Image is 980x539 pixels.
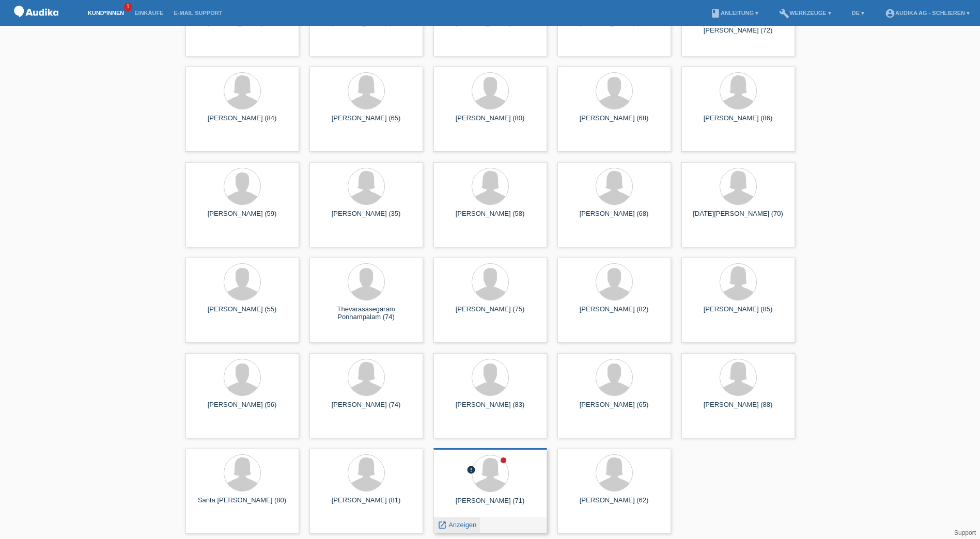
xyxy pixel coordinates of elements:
[710,8,721,19] i: book
[880,10,975,16] a: account_circleAudika AG - Schlieren ▾
[194,19,291,35] div: [PERSON_NAME] (82)
[566,19,663,35] div: [PERSON_NAME] (75)
[690,114,787,131] div: [PERSON_NAME] (86)
[566,305,663,322] div: [PERSON_NAME] (82)
[779,8,789,19] i: build
[318,114,415,131] div: [PERSON_NAME] (65)
[705,10,764,16] a: bookAnleitung ▾
[438,520,447,530] i: launch
[448,521,476,529] span: Anzeigen
[442,497,539,513] div: [PERSON_NAME] (71)
[318,210,415,226] div: [PERSON_NAME] (35)
[885,8,895,19] i: account_circle
[466,465,476,474] i: error
[124,3,132,11] span: 1
[318,401,415,417] div: [PERSON_NAME] (74)
[847,10,869,16] a: DE ▾
[566,210,663,226] div: [PERSON_NAME] (68)
[690,210,787,226] div: [DATE][PERSON_NAME] (70)
[10,20,62,28] a: POS — MF Group
[194,210,291,226] div: [PERSON_NAME] (59)
[442,305,539,322] div: [PERSON_NAME] (75)
[194,401,291,417] div: [PERSON_NAME] (56)
[466,465,476,476] div: Unbestätigt, in Bearbeitung
[566,401,663,417] div: [PERSON_NAME] (65)
[690,401,787,417] div: [PERSON_NAME] (88)
[438,521,477,529] a: launch Anzeigen
[954,529,976,536] a: Support
[194,496,291,513] div: Santa [PERSON_NAME] (80)
[318,496,415,513] div: [PERSON_NAME] (81)
[442,210,539,226] div: [PERSON_NAME] (58)
[442,114,539,131] div: [PERSON_NAME] (80)
[194,305,291,322] div: [PERSON_NAME] (55)
[566,496,663,513] div: [PERSON_NAME] (62)
[169,10,228,16] a: E-Mail Support
[690,19,787,35] div: [PERSON_NAME] Beat [PERSON_NAME] (72)
[129,10,168,16] a: Einkäufe
[774,10,836,16] a: buildWerkzeuge ▾
[442,19,539,35] div: [PERSON_NAME] (84)
[83,10,129,16] a: Kund*innen
[566,114,663,131] div: [PERSON_NAME] (68)
[690,305,787,322] div: [PERSON_NAME] (85)
[318,19,415,35] div: [PERSON_NAME] (87)
[318,305,415,322] div: Thevarasasegaram Ponnampalam (74)
[442,401,539,417] div: [PERSON_NAME] (83)
[194,114,291,131] div: [PERSON_NAME] (84)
